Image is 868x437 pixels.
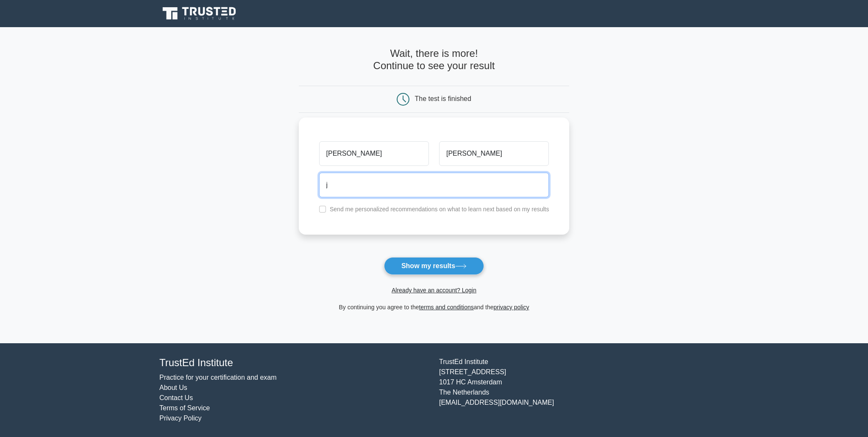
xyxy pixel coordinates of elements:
a: Terms of Service [159,404,210,412]
a: Privacy Policy [159,415,202,422]
div: TrustEd Institute [STREET_ADDRESS] 1017 HC Amsterdam The Netherlands [EMAIL_ADDRESS][DOMAIN_NAME] [434,357,714,423]
input: First name [319,141,429,166]
input: Last name [439,141,549,166]
a: Contact Us [159,394,193,401]
a: Practice for your certification and exam [159,374,277,381]
h4: TrustEd Institute [159,357,429,369]
label: Send me personalized recommendations on what to learn next based on my results [330,206,549,213]
a: About Us [159,384,187,391]
a: terms and conditions [419,304,474,311]
h4: Wait, there is more! Continue to see your result [299,48,570,72]
button: Show my results [384,257,484,275]
a: privacy policy [494,304,529,311]
div: The test is finished [415,95,471,102]
div: By continuing you agree to the and the [294,302,575,312]
input: Email [319,173,549,197]
a: Already have an account? Login [392,287,476,294]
